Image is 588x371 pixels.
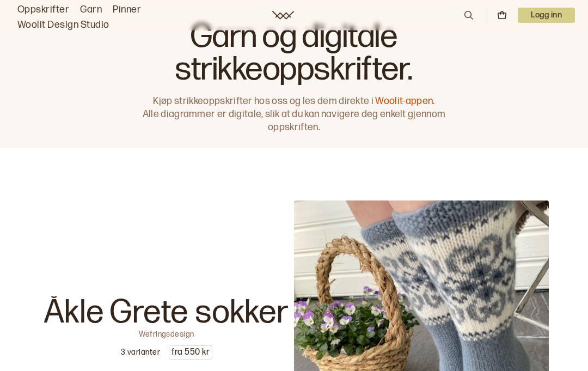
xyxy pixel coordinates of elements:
a: Pinner [113,2,141,17]
p: Kjøp strikkeoppskrifter hos oss og les dem direkte i Alle diagrammer er digitale, slik at du kan ... [137,95,451,134]
h1: Garn og digitale strikkeoppskrifter. [137,21,451,86]
a: Woolit [272,11,294,20]
a: Oppskrifter [17,2,69,17]
a: Woolit-appen. [375,95,434,107]
p: 3 varianter [121,347,160,358]
p: Åkle Grete sokker [44,296,289,329]
a: Garn [80,2,102,17]
p: fra 550 kr [169,346,212,359]
a: Woolit Design Studio [17,17,109,33]
p: Logg inn [518,8,575,23]
button: User dropdown [518,8,575,23]
p: Wefringsdesign [139,329,194,337]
